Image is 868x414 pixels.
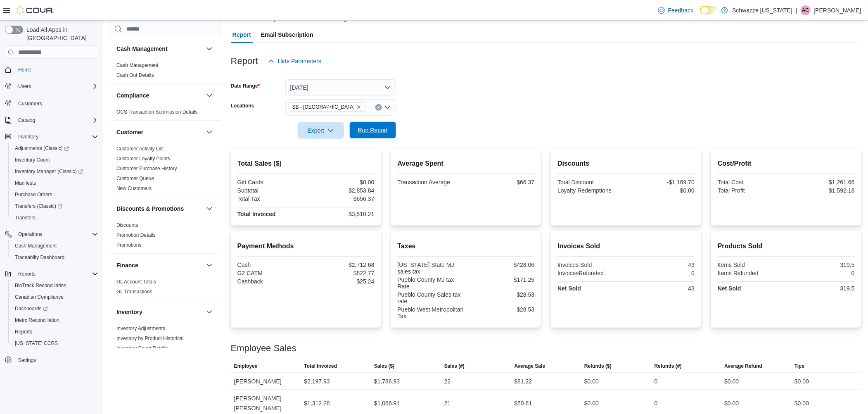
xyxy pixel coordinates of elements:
span: Canadian Compliance [15,294,64,300]
button: Customers [2,97,102,109]
button: Hide Parameters [265,53,325,69]
button: Open list of options [384,104,391,111]
span: Feedback [668,6,693,14]
span: Reports [15,328,32,335]
button: [US_STATE] CCRS [8,338,102,349]
span: Run Report [358,126,388,134]
button: Inventory [116,308,203,316]
a: Adjustments (Classic) [8,143,102,154]
div: $1,066.91 [374,398,400,408]
div: $2,712.68 [308,262,375,268]
span: Cash Management [12,241,98,251]
a: Customers [15,99,45,109]
span: Catalog [15,115,98,125]
h2: Invoices Sold [557,241,695,251]
img: Cova [17,6,54,14]
button: Reports [8,326,102,338]
div: [US_STATE] State MJ sales tax [398,262,465,275]
h3: Compliance [116,91,149,100]
span: Discounts [116,222,138,228]
button: Users [2,81,102,92]
div: 22 [444,376,451,386]
button: Metrc Reconciliation [8,314,102,326]
a: Inventory Count Details [116,345,168,351]
strong: Total Invoiced [237,211,276,217]
div: $656.37 [308,195,375,202]
a: Transfers (Classic) [8,200,102,212]
div: 21 [444,398,451,408]
div: $0.00 [725,398,739,408]
h2: Discounts [557,159,695,169]
div: $171.25 [467,276,534,283]
span: GL Transactions [116,288,152,295]
span: Home [18,67,31,73]
div: $0.00 [725,376,739,386]
div: Finance [110,277,221,300]
a: Manifests [12,178,39,188]
span: Load All Apps in [GEOGRAPHIC_DATA] [23,26,98,42]
div: $3,510.21 [308,211,375,217]
div: Transaction Average [398,179,465,186]
a: Reports [12,327,36,337]
span: Manifests [12,178,98,188]
button: Catalog [2,114,102,126]
h2: Average Spent [398,159,535,169]
div: Customer [110,144,221,197]
a: Inventory by Product Historical [116,335,184,341]
h2: Total Sales ($) [237,159,375,169]
span: Adjustments (Classic) [15,145,69,152]
button: Traceabilty Dashboard [8,252,102,263]
div: Total Tax [237,195,304,202]
span: SB - Pueblo West [289,102,365,112]
div: $50.81 [515,398,532,408]
span: Transfers (Classic) [12,201,98,211]
a: Customer Queue [116,176,154,181]
div: Pueblo County Sales tax rate [398,291,465,305]
a: Feedback [655,2,697,19]
span: Employee [234,363,258,369]
div: Cash [237,262,304,268]
div: $2,197.93 [304,376,330,386]
div: $822.77 [308,270,375,276]
div: $1,261.66 [788,179,855,186]
div: $25.24 [308,278,375,285]
div: $1,312.28 [304,398,330,408]
span: Total Invoiced [304,363,337,369]
button: Inventory [15,132,42,142]
span: Tips [794,363,804,369]
div: $28.53 [467,291,534,298]
a: Home [15,65,35,75]
span: Inventory Count [15,157,50,163]
button: Users [15,81,34,91]
div: 0 [628,270,695,276]
a: GL Account Totals [116,279,156,285]
div: $28.53 [467,306,534,313]
span: Canadian Compliance [12,292,98,302]
div: Invoices Sold [557,262,624,268]
div: Arthur Clement [801,5,811,15]
div: -$1,169.70 [628,179,695,186]
span: Refunds (#) [655,363,682,369]
span: Washington CCRS [12,338,98,348]
span: Purchase Orders [15,191,52,198]
span: Cash Management [116,62,158,69]
div: Gift Cards [237,179,304,186]
div: $428.06 [467,262,534,268]
button: Reports [15,269,39,279]
span: Customer Purchase History [116,165,177,172]
span: Export [303,122,339,139]
div: Total Discount [557,179,624,186]
button: Compliance [116,91,203,100]
button: Settings [2,354,102,366]
h3: Employee Sales [231,343,296,353]
span: Customers [15,98,98,108]
button: Discounts & Promotions [116,205,203,213]
span: Report [232,26,251,43]
span: Users [15,81,98,91]
span: Dashboards [15,305,48,312]
span: Customer Loyalty Points [116,155,170,162]
div: $1,786.93 [374,376,400,386]
div: 0 [655,376,658,386]
button: Operations [15,229,46,239]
